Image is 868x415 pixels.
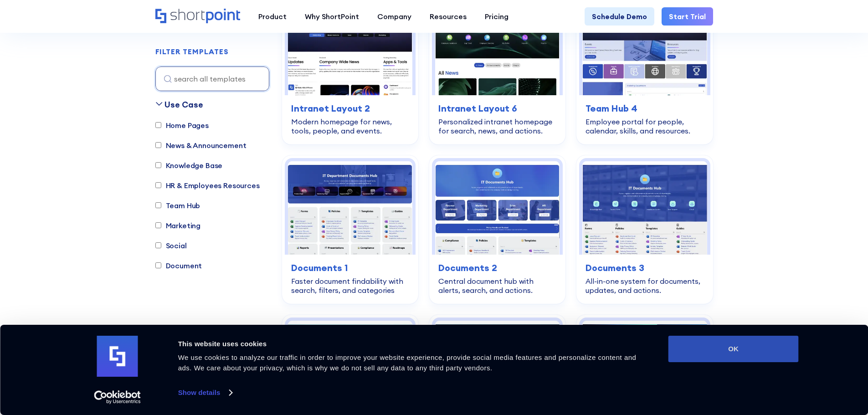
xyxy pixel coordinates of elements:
[305,11,359,22] div: Why ShortPoint
[288,161,412,255] img: Documents 1 – SharePoint Document Library Template: Faster document findability with search, filt...
[668,336,799,362] button: OK
[586,117,704,135] div: Employee portal for people, calendar, skills, and resources.
[258,11,287,22] div: Product
[291,102,409,115] h3: Intranet Layout 2
[155,263,161,269] input: Document
[178,338,648,349] div: This website uses cookies
[438,102,556,115] h3: Intranet Layout 6
[377,11,411,22] div: Company
[586,277,704,295] div: All-in-one system for documents, updates, and actions.
[178,354,637,372] span: We use cookies to analyze our traffic in order to improve your website experience, provide social...
[178,386,232,400] a: Show details
[155,140,247,151] label: News & Announcement
[585,7,654,26] a: Schedule Demo
[296,7,368,26] a: Why ShortPoint
[438,117,556,135] div: Personalized intranet homepage for search, news, and actions.
[155,160,223,171] label: Knowledge Base
[155,223,161,229] input: Marketing
[291,277,409,295] div: Faster document findability with search, filters, and categories
[164,98,203,111] div: Use Case
[368,7,421,26] a: Company
[97,336,138,377] img: logo
[155,220,201,231] label: Marketing
[582,161,707,255] img: Documents 3 – Document Management System Template: All-in-one system for documents, updates, and ...
[249,7,296,26] a: Product
[155,200,200,211] label: Team Hub
[155,9,240,24] a: Home
[155,203,161,209] input: Team Hub
[77,390,157,404] a: Usercentrics Cookiebot - opens in a new window
[582,321,707,414] img: News Portal 5 – Intranet Company News Template: Company news hub with events, projects, and stories.
[662,7,713,26] a: Start Trial
[438,261,556,275] h3: Documents 2
[429,155,565,304] a: Documents 2 – Document Management Template: Central document hub with alerts, search, and actions...
[155,243,161,249] input: Social
[155,260,202,271] label: Document
[155,48,229,56] div: FILTER TEMPLATES
[155,240,187,251] label: Social
[586,261,704,275] h3: Documents 3
[288,2,412,95] img: Intranet Layout 2 – SharePoint Homepage Design: Modern homepage for news, tools, people, and events.
[582,2,707,95] img: Team Hub 4 – SharePoint Employee Portal Template: Employee portal for people, calendar, skills, a...
[288,321,412,414] img: News Portal 3 – SharePoint Newsletter Template: Company news hub for updates, events, and stories.
[421,7,476,26] a: Resources
[291,117,409,135] div: Modern homepage for news, tools, people, and events.
[576,155,713,304] a: Documents 3 – Document Management System Template: All-in-one system for documents, updates, and ...
[291,261,409,275] h3: Documents 1
[155,67,269,91] input: search all templates
[155,123,161,128] input: Home Pages
[155,120,209,131] label: Home Pages
[435,321,560,414] img: News Portal 4 – Intranet Feed Template: Company feed for news, events, and department updates.
[476,7,518,26] a: Pricing
[586,102,704,115] h3: Team Hub 4
[155,180,260,191] label: HR & Employees Resources
[435,161,560,255] img: Documents 2 – Document Management Template: Central document hub with alerts, search, and actions.
[155,183,161,189] input: HR & Employees Resources
[155,163,161,169] input: Knowledge Base
[485,11,508,22] div: Pricing
[155,143,161,149] input: News & Announcement
[430,11,467,22] div: Resources
[282,155,418,304] a: Documents 1 – SharePoint Document Library Template: Faster document findability with search, filt...
[435,2,560,95] img: Intranet Layout 6 – SharePoint Homepage Design: Personalized intranet homepage for search, news, ...
[438,277,556,295] div: Central document hub with alerts, search, and actions.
